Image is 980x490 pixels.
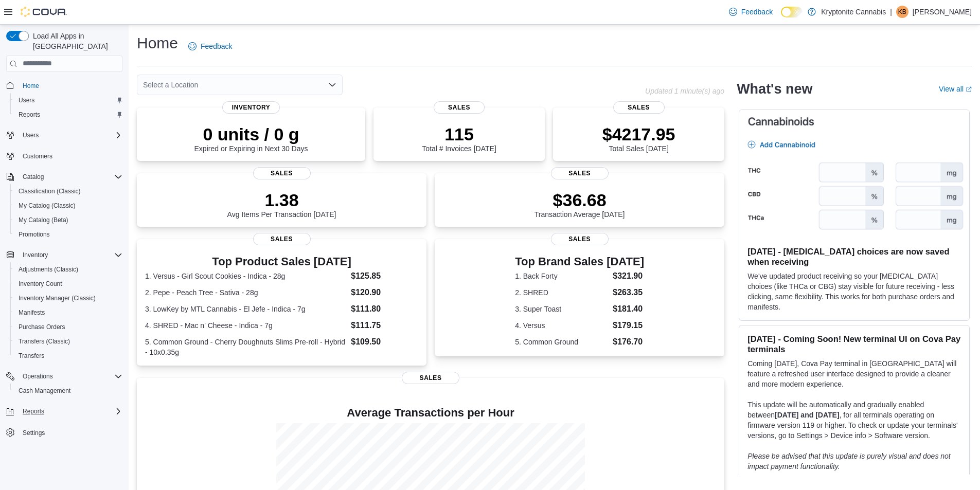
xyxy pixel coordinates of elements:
[515,304,609,314] dt: 3. Super Toast
[14,321,122,333] span: Purchase Orders
[19,249,122,261] span: Inventory
[19,337,70,346] span: Transfers (Classic)
[14,321,69,333] a: Purchase Orders
[613,319,644,332] dd: $179.15
[14,335,74,348] a: Transfers (Classic)
[19,202,76,210] span: My Catalog (Classic)
[2,78,127,93] button: Home
[19,265,78,274] span: Adjustments (Classic)
[781,7,803,17] input: Dark Mode
[351,270,418,282] dd: $125.85
[19,370,122,383] span: Operations
[14,385,75,397] a: Cash Management
[145,271,347,281] dt: 1. Versus - Girl Scout Cookies - Indica - 28g
[227,190,336,219] div: Avg Items Per Transaction [DATE]
[19,129,122,141] span: Users
[10,349,127,363] button: Transfers
[19,294,96,302] span: Inventory Manager (Classic)
[747,452,951,470] em: Please be advised that this update is purely visual and does not impact payment functionality.
[422,124,496,144] p: 115
[351,286,418,299] dd: $120.90
[19,150,122,162] span: Customers
[184,36,236,57] a: Feedback
[515,256,644,268] h3: Top Brand Sales [DATE]
[613,270,644,282] dd: $321.90
[515,271,609,281] dt: 1. Back Forty
[747,334,961,354] h3: [DATE] - Coming Soon! New terminal UI on Cova Pay terminals
[137,33,178,53] h1: Home
[19,111,40,119] span: Reports
[939,85,972,93] a: View allExternal link
[19,171,48,183] button: Catalog
[10,277,127,291] button: Inventory Count
[14,292,100,304] a: Inventory Manager (Classic)
[14,263,82,276] a: Adjustments (Classic)
[194,124,308,153] div: Expired or Expiring in Next 30 Days
[23,173,44,181] span: Catalog
[19,323,65,331] span: Purchase Orders
[890,6,892,18] p: |
[19,308,45,317] span: Manifests
[14,94,122,106] span: Users
[2,128,127,142] button: Users
[402,372,459,384] span: Sales
[602,124,675,144] p: $4217.95
[422,124,496,153] div: Total # Invoices [DATE]
[23,152,52,160] span: Customers
[194,124,308,144] p: 0 units / 0 g
[19,79,122,92] span: Home
[551,233,609,245] span: Sales
[23,251,48,259] span: Inventory
[602,124,675,153] div: Total Sales [DATE]
[14,306,122,319] span: Manifests
[14,385,122,397] span: Cash Management
[2,170,127,184] button: Catalog
[515,287,609,298] dt: 2. SHRED
[10,262,127,277] button: Adjustments (Classic)
[201,41,232,51] span: Feedback
[515,320,609,331] dt: 4. Versus
[351,336,418,348] dd: $109.50
[14,292,122,304] span: Inventory Manager (Classic)
[14,335,122,348] span: Transfers (Classic)
[741,7,773,17] span: Feedback
[14,108,44,121] a: Reports
[14,199,80,212] a: My Catalog (Classic)
[23,407,44,415] span: Reports
[434,101,485,114] span: Sales
[19,405,122,418] span: Reports
[23,131,39,139] span: Users
[19,370,57,383] button: Operations
[145,256,418,268] h3: Top Product Sales [DATE]
[351,319,418,332] dd: $111.75
[253,167,311,179] span: Sales
[19,216,68,224] span: My Catalog (Beta)
[21,7,67,17] img: Cova
[747,358,961,389] p: Coming [DATE], Cova Pay terminal in [GEOGRAPHIC_DATA] will feature a refreshed user interface des...
[551,167,609,179] span: Sales
[613,303,644,315] dd: $181.40
[898,6,906,18] span: KB
[145,407,716,419] h4: Average Transactions per Hour
[19,427,49,439] a: Settings
[19,426,122,439] span: Settings
[2,369,127,384] button: Operations
[253,233,311,245] span: Sales
[2,149,127,164] button: Customers
[19,187,81,195] span: Classification (Classic)
[775,411,839,419] strong: [DATE] and [DATE]
[29,31,122,51] span: Load All Apps in [GEOGRAPHIC_DATA]
[10,198,127,213] button: My Catalog (Classic)
[14,263,122,276] span: Adjustments (Classic)
[23,82,39,90] span: Home
[2,248,127,262] button: Inventory
[2,425,127,440] button: Settings
[19,80,43,92] a: Home
[14,278,66,290] a: Inventory Count
[14,214,122,226] span: My Catalog (Beta)
[14,185,85,197] a: Classification (Classic)
[747,400,961,441] p: This update will be automatically and gradually enabled between , for all terminals operating on ...
[14,94,39,106] a: Users
[747,271,961,312] p: We've updated product receiving so your [MEDICAL_DATA] choices (like THCa or CBG) stay visible fo...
